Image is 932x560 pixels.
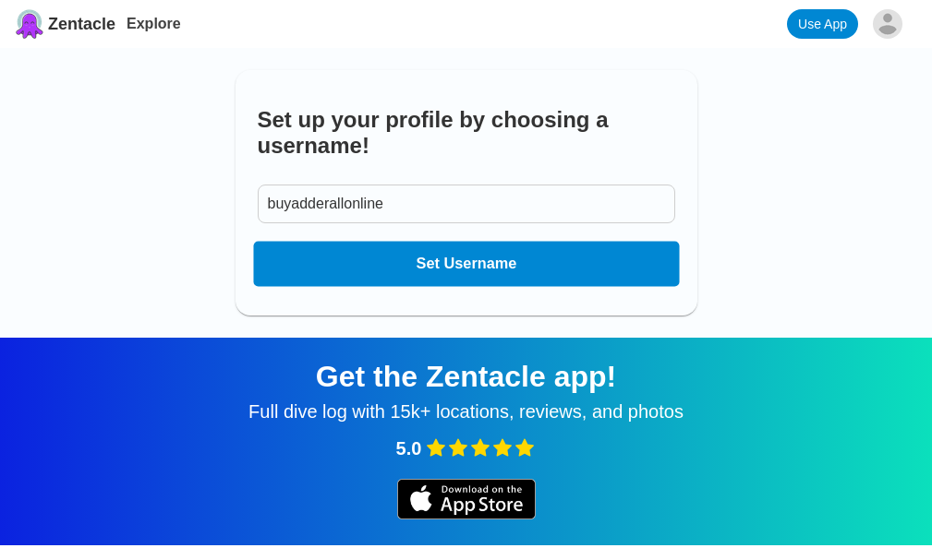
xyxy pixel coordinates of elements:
input: Username [258,185,675,223]
img: Zentacle logo [15,9,44,39]
span: 5.0 [396,438,422,459]
a: iOS app store [397,506,536,522]
a: Zentacle logoZentacle [15,9,115,39]
h1: Set up your profile by choosing a username! [258,107,675,159]
button: Set Username [253,242,679,287]
button: Tim David [865,2,917,46]
a: Explore [127,16,181,31]
a: Use App [787,9,858,39]
img: iOS app store [397,479,536,519]
div: Get the Zentacle app! [22,360,910,394]
img: Tim David [873,9,902,39]
span: Zentacle [48,15,115,34]
div: Full dive log with 15k+ locations, reviews, and photos [22,401,910,423]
